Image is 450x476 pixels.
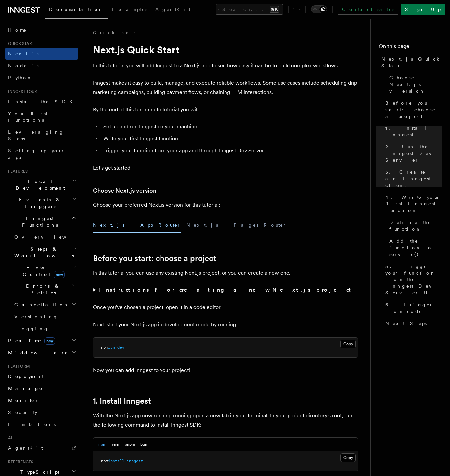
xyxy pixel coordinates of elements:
button: Monitor [5,394,78,406]
span: 5. Trigger your function from the Inngest Dev Server UI [385,263,442,296]
button: Realtimenew [5,335,78,347]
button: Errors & Retries [12,280,78,299]
span: Home [8,27,27,33]
li: Set up and run Inngest on your machine. [101,122,358,131]
span: install [108,459,124,463]
span: AgentKit [155,7,190,12]
strong: Instructions for creating a new Next.js project [98,287,354,293]
span: AgentKit [8,445,43,451]
span: Realtime [5,337,55,344]
span: Define the function [389,219,442,232]
button: Steps & Workflows [12,243,78,262]
a: Limitations [5,418,78,430]
a: AgentKit [151,2,194,18]
a: Choose Next.js version [387,72,442,97]
button: bun [140,438,147,451]
a: Next Steps [383,317,442,329]
span: Overview [14,234,83,240]
span: Monitor [5,397,39,404]
button: Middleware [5,347,78,358]
p: Now you can add Inngest to your project! [93,366,358,375]
p: Let's get started! [93,163,358,173]
button: yarn [112,438,119,451]
p: Choose your preferred Next.js version for this tutorial: [93,200,358,210]
span: Setting up your app [8,148,65,160]
a: Security [5,406,78,418]
span: new [54,271,65,278]
a: Next.js [5,48,78,60]
li: Write your first Inngest function. [101,134,358,143]
span: Install the SDK [8,99,77,104]
span: 1. Install Inngest [385,125,442,138]
p: In this tutorial you will add Inngest to a Next.js app to see how easy it can be to build complex... [93,61,358,70]
button: npm [98,438,106,451]
a: Leveraging Steps [5,126,78,145]
button: Cancellation [12,299,78,311]
span: Node.js [8,63,39,68]
a: Quick start [93,29,138,36]
p: Once you've chosen a project, open it in a code editor. [93,303,358,312]
div: Inngest Functions [5,231,78,335]
h4: On this page [379,42,442,53]
a: Setting up your app [5,145,78,163]
button: Copy [340,340,356,348]
a: Versioning [12,311,78,323]
a: Examples [108,2,151,18]
a: Next.js Quick Start [379,53,442,72]
a: Install the SDK [5,96,78,108]
a: Sign Up [401,4,445,15]
li: Trigger your function from your app and through Inngest Dev Server. [101,146,358,155]
button: Toggle dark mode [311,5,327,13]
span: run [108,345,115,350]
span: 6. Trigger from code [385,301,442,315]
span: Security [8,410,37,415]
a: Before you start: choose a project [93,254,216,263]
span: dev [117,345,124,350]
span: AI [5,436,12,441]
a: Node.js [5,60,78,72]
span: Cancellation [12,301,69,308]
span: Examples [112,7,147,12]
a: 4. Write your first Inngest function [383,191,442,216]
button: Flow Controlnew [12,262,78,280]
span: Features [5,169,28,174]
h1: Next.js Quick Start [93,44,358,56]
a: Home [5,24,78,36]
button: Next.js - Pages Router [186,218,287,233]
span: Logging [14,326,49,331]
span: Deployment [5,373,44,380]
span: Events & Triggers [5,197,72,210]
span: 3. Create an Inngest client [385,169,442,189]
span: Inngest Functions [5,215,72,228]
span: Python [8,75,32,80]
p: With the Next.js app now running running open a new tab in your terminal. In your project directo... [93,411,358,430]
p: Next, start your Next.js app in development mode by running: [93,320,358,329]
span: Versioning [14,314,58,319]
span: Next.js Quick Start [381,56,442,69]
a: Contact sales [338,4,398,15]
span: Inngest tour [5,89,37,94]
span: Documentation [49,7,104,12]
a: 5. Trigger your function from the Inngest Dev Server UI [383,260,442,299]
span: Before you start: choose a project [385,100,442,119]
span: References [5,459,33,465]
span: Errors & Retries [12,283,72,296]
span: Platform [5,364,30,369]
a: Before you start: choose a project [383,97,442,122]
a: AgentKit [5,442,78,454]
a: Documentation [45,2,108,19]
span: npm [101,459,108,463]
button: Copy [340,453,356,462]
button: Deployment [5,370,78,382]
button: Inngest Functions [5,212,78,231]
span: Next Steps [385,320,427,327]
a: 1. Install Inngest [93,396,151,406]
button: Search...⌘K [216,4,283,15]
summary: Instructions for creating a new Next.js project [93,285,358,295]
a: Overview [12,231,78,243]
span: Middleware [5,349,68,356]
span: Quick start [5,41,34,46]
a: Add the function to serve() [387,235,442,260]
span: Local Development [5,178,72,191]
span: Leveraging Steps [8,129,64,141]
